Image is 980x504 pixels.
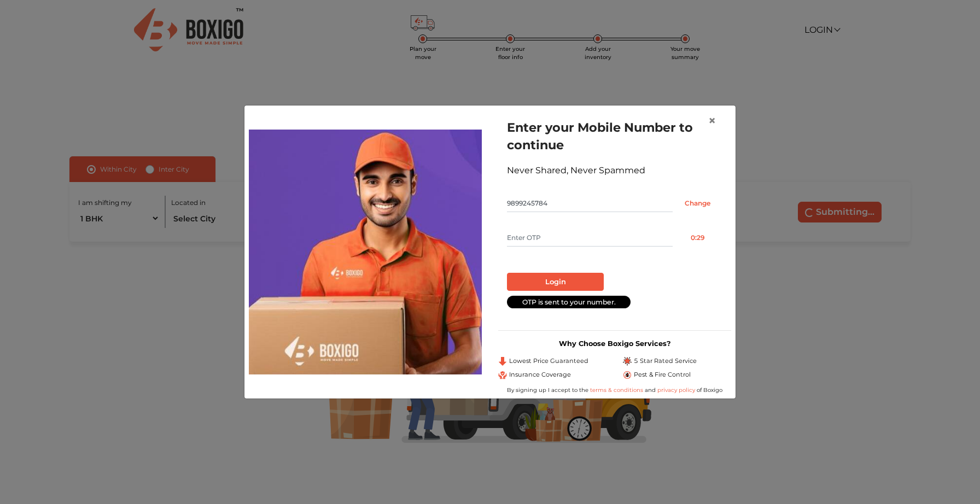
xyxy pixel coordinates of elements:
div: OTP is sent to your number. [507,296,631,308]
span: Pest & Fire Control [634,370,691,379]
span: Lowest Price Guaranteed [509,356,588,366]
a: terms & conditions [590,386,645,394]
div: By signing up I accept to the and of Boxigo [498,386,731,394]
a: privacy policy [656,386,697,394]
input: Mobile No [507,195,673,212]
span: × [708,113,716,128]
span: Insurance Coverage [509,370,571,379]
button: Close [699,106,725,136]
span: 5 Star Rated Service [634,356,697,366]
h1: Enter your Mobile Number to continue [507,119,722,154]
input: Change [673,195,722,212]
button: Login [507,273,604,291]
h3: Why Choose Boxigo Services? [498,339,731,348]
button: 0:29 [673,229,722,247]
img: relocation-img [249,130,482,374]
div: Never Shared, Never Spammed [507,164,722,177]
input: Enter OTP [507,229,673,247]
